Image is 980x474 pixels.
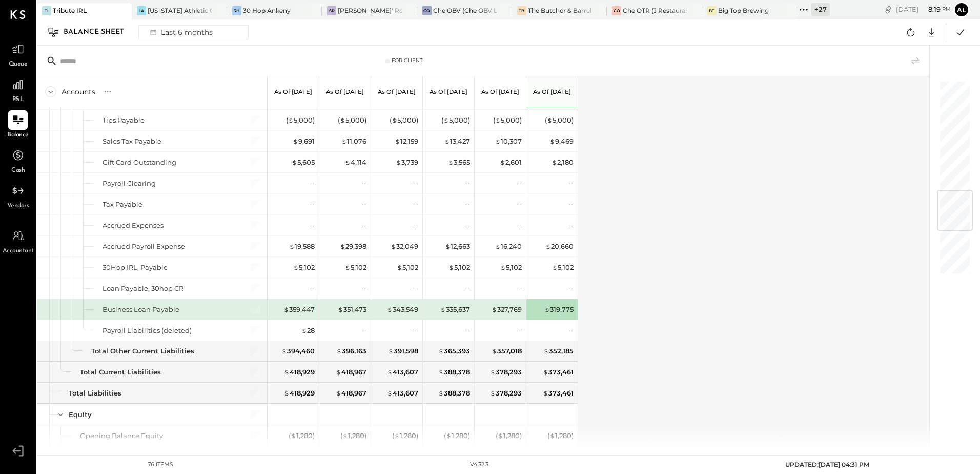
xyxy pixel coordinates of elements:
div: -- [568,284,574,293]
span: $ [397,263,402,271]
div: 30Hop IRL, Payable [103,263,168,272]
span: $ [543,389,548,397]
div: 359,447 [283,305,315,314]
div: ( 5,000 ) [493,115,522,125]
div: Equity [69,410,92,420]
span: $ [498,431,503,440]
div: 418,967 [336,367,366,377]
div: [PERSON_NAME]' Rooftop - Ignite [338,6,401,15]
div: 413,607 [387,367,418,377]
div: 5,102 [293,263,315,272]
p: As of [DATE] [481,88,519,95]
div: -- [361,326,366,335]
span: $ [387,305,393,313]
span: $ [544,305,550,313]
div: + 27 [811,3,830,16]
div: Sales Tax Payable [103,136,161,146]
div: 13,427 [444,136,470,146]
div: -- [568,326,574,335]
a: Balance [1,110,35,140]
span: $ [495,116,501,124]
span: P&L [12,95,24,105]
span: $ [387,368,393,376]
span: $ [440,305,446,313]
div: -- [361,221,366,230]
div: 10,307 [495,136,522,146]
span: $ [292,158,297,166]
span: Cash [11,166,25,175]
div: 388,378 [438,388,470,398]
div: 3,565 [448,157,470,167]
div: -- [413,326,418,335]
span: $ [395,137,400,145]
div: -- [310,200,315,209]
div: ( 1,280 ) [340,431,366,441]
div: 365,393 [438,346,470,356]
div: 2,180 [552,157,574,167]
div: 343,549 [387,305,418,314]
div: [DATE] [896,5,951,14]
div: 327,769 [492,305,522,314]
div: 29,398 [340,242,366,251]
span: $ [443,116,449,124]
div: -- [310,221,315,230]
div: Tax Payable [103,200,142,209]
div: -- [413,221,418,230]
div: Accounts [62,87,95,97]
div: 5,605 [292,157,315,167]
a: Queue [1,39,35,69]
div: 12,159 [395,136,418,146]
span: $ [281,347,287,355]
div: ( 5,000 ) [390,115,418,125]
div: -- [310,179,315,188]
span: $ [289,242,295,250]
span: $ [293,137,298,145]
div: Total Liabilities [69,388,121,398]
span: $ [545,242,551,250]
span: $ [291,431,296,440]
div: Last 6 months [144,26,217,39]
div: -- [568,179,574,188]
a: Cash [1,146,35,175]
div: -- [413,284,418,293]
span: $ [547,116,553,124]
div: 396,163 [336,346,366,356]
div: Payroll Clearing [103,179,156,188]
div: -- [517,326,522,335]
div: 319,775 [544,305,574,314]
span: $ [543,347,549,355]
span: $ [284,389,290,397]
div: ( 1,280 ) [289,431,315,441]
div: TB [517,6,526,15]
span: $ [283,305,289,313]
div: Gift Card Outstanding [103,157,176,167]
span: Balance [7,131,29,140]
span: $ [500,263,506,271]
span: Vendors [7,202,29,211]
div: ( 1,280 ) [444,431,470,441]
div: For Client [392,57,423,64]
div: [US_STATE] Athletic Club [148,6,211,15]
span: $ [345,158,351,166]
span: $ [388,347,394,355]
span: $ [549,137,555,145]
span: $ [345,263,351,271]
div: The Butcher & Barrel (L Argento LLC) - [GEOGRAPHIC_DATA] [528,6,591,15]
div: 32,049 [391,242,418,251]
span: $ [342,431,348,440]
span: $ [438,347,444,355]
p: As of [DATE] [378,88,416,95]
div: -- [517,221,522,230]
p: As of [DATE] [274,88,312,95]
div: 352,185 [543,346,574,356]
div: CO [422,6,432,15]
div: -- [413,200,418,209]
div: Accrued Payroll Expense [103,242,185,251]
div: -- [465,179,470,188]
div: -- [568,200,574,209]
span: $ [340,116,345,124]
a: Vendors [1,181,35,211]
span: $ [288,116,294,124]
div: CO [612,6,621,15]
div: SR [327,6,336,15]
